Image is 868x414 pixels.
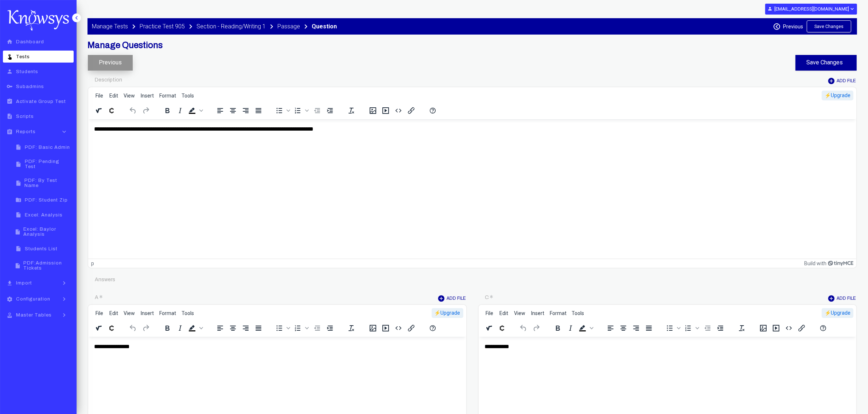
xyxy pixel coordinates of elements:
button: Insert/edit media [379,323,392,333]
i: keyboard_arrow_left [73,14,80,21]
button: Save Changes [807,20,851,32]
a: ⚡️Upgrade [822,91,853,100]
i: person [5,68,14,75]
span: Subadmins [16,84,44,89]
i: insert_drive_file [14,161,23,167]
div: Bullet list [664,323,682,333]
button: Align right [240,106,252,116]
button: Source code [392,323,405,333]
span: Edit [499,310,508,316]
i: assignment_turned_in [5,98,14,104]
button: Insert a chemistry formula - ChemType [105,323,118,333]
button: Insert a math equation - MathType [93,106,105,116]
div: p [91,260,94,266]
i: home [5,39,14,45]
div: Background color Black [187,323,205,333]
i: keyboard_arrow_right [129,22,138,31]
i: expand_more [849,6,855,12]
span: Students List [25,246,58,251]
div: Numbered list [292,106,311,116]
span: Format [160,93,176,99]
button: Bold [161,106,174,116]
div: Bullet list [274,323,292,333]
i: keyboard_arrow_right [59,311,70,319]
a: Section - Reading/Writing 1 [196,22,266,31]
i: description [5,113,14,119]
i: keyboard_arrow_right [59,295,70,303]
i: add_circle [828,77,835,85]
i: insert_drive_file [14,144,23,150]
span: Insert [531,310,544,316]
button: Insert a math equation - MathType [483,323,495,333]
a: Passage [277,22,300,31]
span: PDF: Student Zip [25,198,68,203]
button: Clear formatting [345,323,358,333]
span: Configuration [16,296,50,302]
span: Format [550,310,567,316]
a: ⚡️Upgrade [822,308,853,318]
button: Align center [227,323,239,333]
app-required-indication: C [485,295,493,300]
button: Align left [604,323,616,333]
span: View [514,310,525,316]
button: Decrease indent [311,106,323,116]
button: Insert/edit media [379,106,392,116]
span: PDF: By Test Name [24,178,71,188]
button: Undo [517,323,529,333]
i: insert_drive_file [14,180,23,186]
span: Tools [182,93,194,99]
i: settings [5,296,14,302]
span: Reports [16,129,36,134]
a: Practice Test 905 [140,22,185,31]
i: keyboard_arrow_right [186,22,195,31]
i: file_download [5,280,14,286]
button: Insert/edit media [770,323,782,333]
button: Justify [642,323,655,333]
i: keyboard_arrow_left [773,23,781,31]
button: Insert/edit link [405,323,417,333]
span: View [124,93,135,99]
span: PDF:Admission Tickets [23,260,71,271]
button: Italic [564,323,576,333]
button: Insert/edit image [757,323,769,333]
b: [EMAIL_ADDRESS][DOMAIN_NAME] [774,6,849,12]
div: Background color Black [187,106,205,116]
button: Justify [252,106,265,116]
button: Align center [617,323,629,333]
button: Align center [227,106,239,116]
button: Source code [782,323,795,333]
div: Numbered list [682,323,701,333]
button: Previous [88,55,133,71]
span: Scripts [16,114,34,119]
button: Save Changes [795,55,857,71]
button: Increase indent [714,323,726,333]
button: Insert/edit image [367,323,379,333]
button: Redo [140,106,152,116]
button: Align left [214,323,226,333]
i: keyboard_arrow_down [59,128,70,135]
i: keyboard_arrow_right [59,279,70,287]
i: add_circle [437,295,445,302]
button: Align left [214,106,226,116]
button: Bold [161,323,174,333]
button: Insert a chemistry formula - ChemType [105,106,118,116]
button: add_circleAdd File [827,295,857,302]
div: Numbered list [292,323,311,333]
span: File [96,93,103,99]
body: Rich Text Area. Press ALT-0 for help. [6,6,762,14]
button: Insert/edit image [367,106,379,116]
app-required-indication: A [95,295,102,300]
span: Import [16,280,32,286]
h2: Manage Questions [87,40,857,50]
i: add_circle [828,295,835,302]
button: add_circleAdd File [827,77,857,85]
button: Increase indent [324,106,336,116]
button: Align right [240,323,252,333]
button: Redo [530,323,542,333]
label: Previous [783,24,803,29]
span: Edit [109,310,118,316]
button: add_circleAdd File [437,295,467,302]
span: PDF: Pending Test [25,159,71,169]
i: touch_app [5,53,14,60]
